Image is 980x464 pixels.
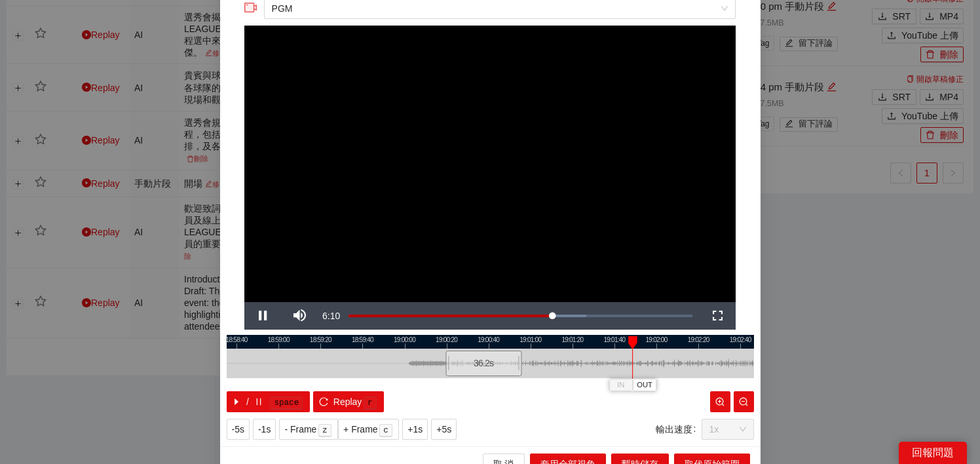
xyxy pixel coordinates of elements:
label: 輸出速度 [656,419,702,440]
kbd: r [364,396,377,410]
button: zoom-in [710,391,730,412]
span: 6:10 [322,311,340,321]
button: Pause [244,302,281,330]
button: -5s [227,419,250,440]
span: + Frame [343,422,378,436]
button: caret-right/pausespace [227,391,311,412]
span: / [246,395,249,409]
span: OUT [637,379,652,391]
button: - Framez [279,419,338,440]
span: pause [254,397,263,408]
span: Replay [333,395,362,409]
button: Mute [281,302,318,330]
kbd: z [318,424,331,437]
span: - Frame [284,422,316,436]
button: +1s [402,419,428,440]
span: zoom-in [715,397,725,408]
div: 回報問題 [899,442,967,464]
span: 1x [709,419,746,439]
span: video-camera [244,1,257,14]
button: OUT [633,379,656,391]
div: 36.2 s [445,351,521,376]
div: Progress Bar [349,315,692,317]
span: +5s [436,422,451,436]
div: Video Player [244,26,736,302]
button: -1s [253,419,276,440]
kbd: space [270,396,303,410]
button: Fullscreen [699,302,736,330]
span: -5s [232,422,244,436]
span: -1s [258,422,271,436]
span: reload [319,397,328,408]
button: IN [609,379,633,391]
span: caret-right [232,397,241,408]
button: + Framec [338,419,399,440]
button: +5s [431,419,457,440]
button: reloadReplayr [313,391,383,412]
span: +1s [407,422,423,436]
span: zoom-out [739,397,748,408]
kbd: c [379,424,392,437]
button: zoom-out [734,391,754,412]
